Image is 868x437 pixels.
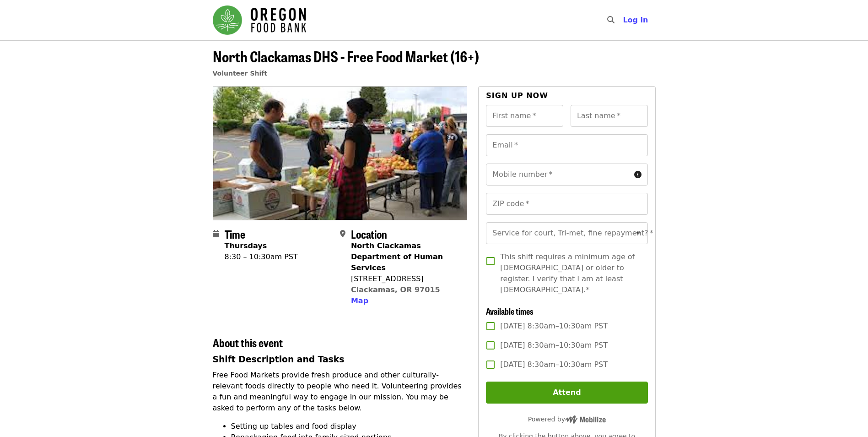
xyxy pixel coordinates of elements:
div: [STREET_ADDRESS] [351,273,460,284]
span: About this event [213,334,283,350]
button: Attend [486,382,647,404]
strong: North Clackamas Department of Human Services [351,241,443,272]
div: 8:30 – 10:30am PST [225,251,298,262]
button: Open [632,227,645,240]
input: Email [486,134,647,156]
img: North Clackamas DHS - Free Food Market (16+) organized by Oregon Food Bank [213,87,467,219]
i: calendar icon [213,229,219,238]
img: Oregon Food Bank - Home [213,5,306,35]
input: Search [620,9,627,31]
button: Map [351,295,368,306]
i: search icon [607,16,615,24]
input: Last name [571,105,648,127]
h3: Shift Description and Tasks [213,353,468,366]
span: [DATE] 8:30am–10:30am PST [500,359,608,370]
span: [DATE] 8:30am–10:30am PST [500,340,608,351]
input: ZIP code [486,193,647,215]
button: Log in [615,11,655,29]
input: First name [486,105,563,127]
i: map-marker-alt icon [340,229,345,238]
span: Available times [486,305,534,317]
img: Powered by Mobilize [565,415,606,424]
p: Free Food Markets provide fresh produce and other culturally-relevant foods directly to people wh... [213,370,468,414]
span: Map [351,296,368,305]
span: [DATE] 8:30am–10:30am PST [500,321,608,332]
span: Log in [623,16,648,24]
input: Mobile number [486,164,630,186]
strong: Thursdays [225,241,267,250]
a: Volunteer Shift [213,70,268,77]
span: This shift requires a minimum age of [DEMOGRAPHIC_DATA] or older to register. I verify that I am ... [500,251,640,295]
li: Setting up tables and food display [231,421,468,432]
span: Sign up now [486,91,548,100]
span: North Clackamas DHS - Free Food Market (16+) [213,45,479,67]
span: Location [351,226,387,242]
span: Powered by [528,415,606,423]
span: Time [225,226,245,242]
a: Clackamas, OR 97015 [351,285,440,294]
i: circle-info icon [634,170,642,179]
